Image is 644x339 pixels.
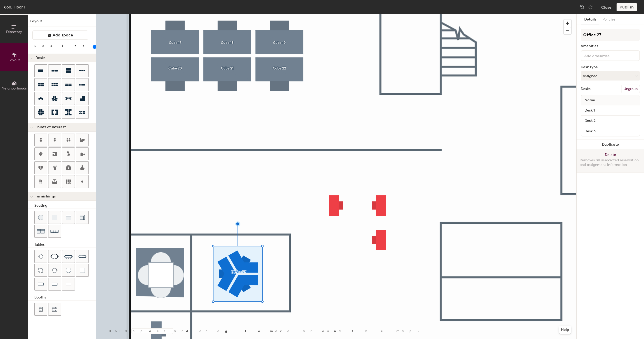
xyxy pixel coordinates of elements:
button: Details [581,14,599,25]
div: Tables [34,242,96,247]
input: Add amenities [583,52,629,58]
span: Directory [6,30,22,34]
div: 860, Floor 1 [4,4,25,10]
button: Couch (x2) [34,225,47,238]
button: Policies [599,14,618,25]
div: Amenities [581,44,640,48]
img: Couch (middle) [66,215,71,220]
div: Removes all associated reservation and assignment information [580,158,641,167]
button: Stool [34,211,47,224]
button: Couch (x3) [48,225,61,238]
div: Seating [34,203,96,208]
button: Add space [32,31,88,40]
button: Table (1x2) [34,278,47,291]
button: Duplicate [577,139,644,150]
img: Ten seat table [78,252,86,261]
button: Six seat booth [48,303,61,316]
span: Add space [53,33,73,38]
button: Assigned [581,71,640,81]
img: Four seat table [38,254,43,259]
span: Furnishings [35,194,56,198]
button: Help [559,326,571,334]
img: Stool [38,215,43,220]
button: Four seat booth [34,303,47,316]
h1: Layout [28,18,96,26]
span: Name [582,96,598,105]
img: Couch (x2) [37,227,45,235]
button: Table (1x3) [48,278,61,291]
button: Eight seat table [62,250,75,263]
button: Couch (middle) [62,211,75,224]
button: Ungroup [621,85,640,93]
img: Table (round) [66,268,71,273]
button: Table (1x4) [62,278,75,291]
button: Six seat table [48,250,61,263]
img: Six seat table [51,254,59,259]
img: Cushion [52,215,57,220]
img: Eight seat table [64,252,73,261]
img: Six seat booth [52,307,57,312]
div: Desk Type [581,65,640,69]
input: Unnamed desk [582,107,639,114]
img: Undo [580,5,585,10]
img: Table (1x4) [66,282,71,287]
div: Desks [581,87,590,91]
span: Desks [35,56,45,60]
img: Four seat booth [38,307,43,312]
img: Six seat round table [52,268,57,273]
input: Unnamed desk [582,117,639,124]
button: Cushion [48,211,61,224]
span: Neighborhoods [2,86,27,91]
button: DeleteRemoves all associated reservation and assignment information [577,150,644,172]
img: Couch (x3) [51,227,59,235]
div: Resize [34,44,91,48]
button: Six seat round table [48,264,61,277]
button: Close [601,3,611,11]
button: Couch (corner) [76,211,89,224]
button: Table (round) [62,264,75,277]
img: Table (1x1) [80,268,85,273]
input: Unnamed desk [582,127,639,135]
span: Points of Interest [35,125,66,129]
button: Four seat table [34,250,47,263]
img: Couch (corner) [80,215,85,220]
img: Table (1x3) [52,282,57,287]
img: Redo [588,5,593,10]
button: Four seat round table [34,264,47,277]
button: Table (1x1) [76,264,89,277]
span: Layout [8,58,20,62]
img: Table (1x2) [38,282,44,287]
img: Four seat round table [38,268,43,273]
button: Ten seat table [76,250,89,263]
div: Booths [34,295,96,300]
